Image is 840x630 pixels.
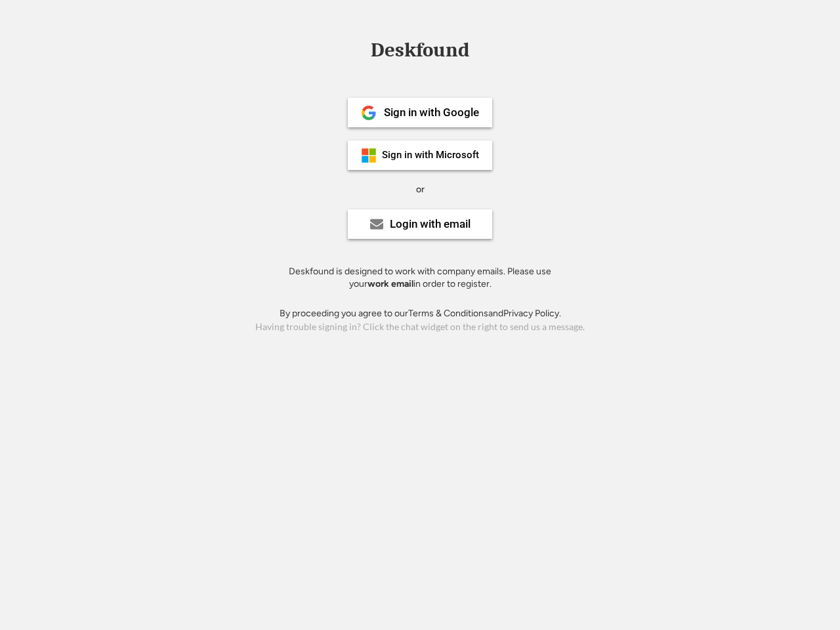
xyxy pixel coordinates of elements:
div: Sign in with Google [384,107,479,118]
div: Deskfound [364,40,476,60]
strong: work email [367,278,413,289]
div: Login with email [390,219,471,230]
div: Deskfound is designed to work with company emails. Please use your in order to register. [272,265,568,291]
div: or [416,183,425,196]
a: Privacy Policy. [503,308,561,319]
div: By proceeding you agree to our and [280,307,561,320]
img: ms-symbollockup_mssymbol_19.png [361,148,377,163]
div: Sign in with Microsoft [382,150,479,160]
img: 1024px-Google__G__Logo.svg.png [361,105,377,121]
a: Terms & Conditions [408,308,488,319]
